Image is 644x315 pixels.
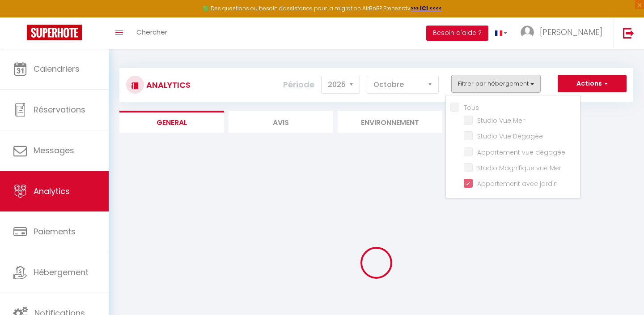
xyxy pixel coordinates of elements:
button: Filtrer par hébergement [451,75,541,93]
span: Hébergement [34,267,89,278]
img: Super Booking [27,25,82,40]
span: Messages [34,145,74,156]
span: Studio Magnifique vue Mer [477,164,561,173]
li: Environnement [338,111,442,133]
span: Analytics [34,186,70,197]
label: Période [283,75,314,95]
h3: Analytics [144,75,191,95]
button: Actions [558,75,627,93]
span: Appartement vue dégagée [477,148,565,157]
span: Paiements [34,226,76,237]
span: [PERSON_NAME] [540,26,602,38]
img: ... [521,26,534,39]
li: Avis [229,111,333,133]
button: Besoin d'aide ? [426,26,488,41]
li: General [119,111,224,133]
span: Calendriers [34,63,80,74]
a: >>> ICI <<<< [411,4,442,12]
span: Appartement avec jardin [477,179,558,188]
a: ... [PERSON_NAME] [514,17,614,49]
a: Chercher [130,17,174,49]
span: Réservations [34,104,85,115]
img: logout [623,27,634,39]
span: Chercher [136,27,167,37]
